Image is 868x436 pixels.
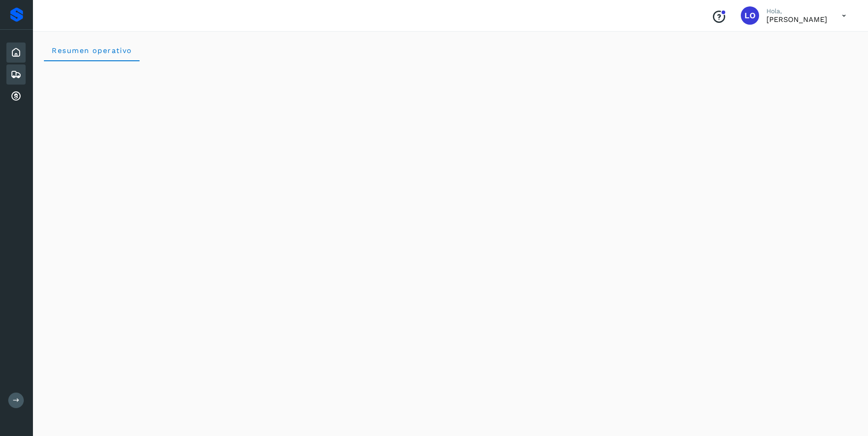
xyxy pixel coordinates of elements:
[6,43,26,63] div: Inicio
[766,7,827,15] p: Hola,
[6,86,26,106] div: Cuentas por cobrar
[766,15,827,24] p: LEONILA ORTEGA PIÑA
[51,46,132,55] span: Resumen operativo
[6,64,26,85] div: Embarques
